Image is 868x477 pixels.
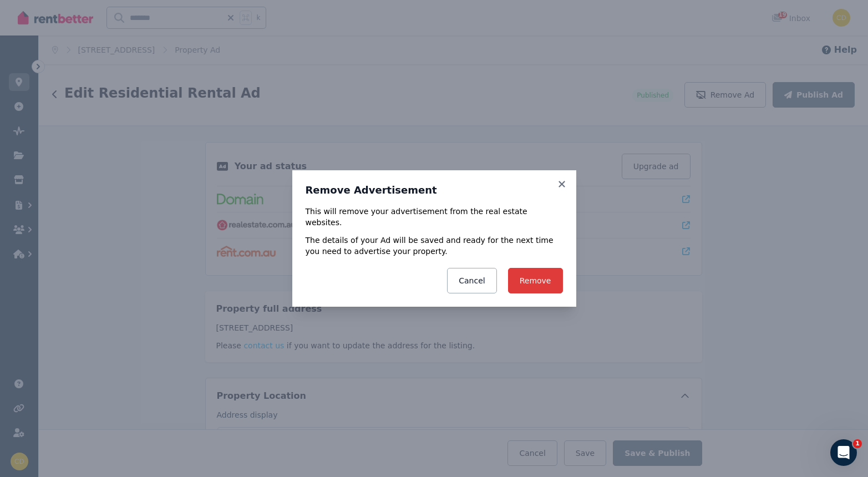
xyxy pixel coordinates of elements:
span: 1 [853,439,862,448]
p: The details of your Ad will be saved and ready for the next time you need to advertise your prope... [306,235,563,257]
h3: Remove Advertisement [306,184,563,197]
p: This will remove your advertisement from the real estate websites. [306,206,563,228]
iframe: Intercom live chat [830,439,857,466]
button: Cancel [447,268,496,293]
button: Remove [508,268,563,293]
